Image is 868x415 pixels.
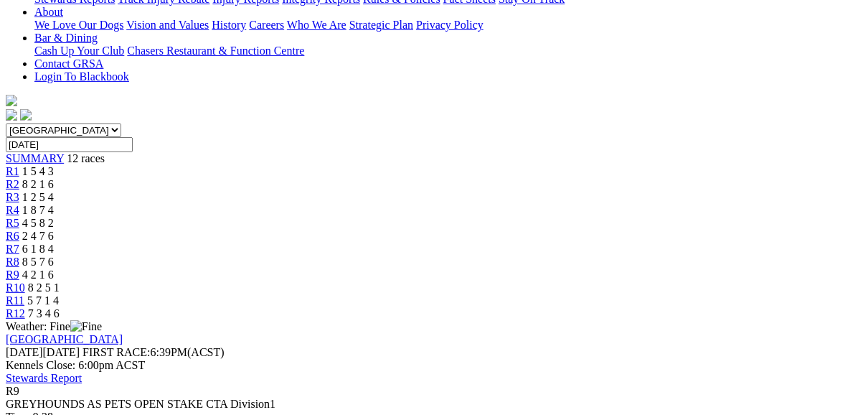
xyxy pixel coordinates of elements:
span: 8 5 7 6 [22,256,54,268]
a: Strategic Plan [349,19,413,31]
a: R5 [6,217,19,229]
a: History [212,19,246,31]
span: 12 races [67,152,105,164]
a: [GEOGRAPHIC_DATA] [6,333,123,345]
a: R3 [6,191,19,203]
div: GREYHOUNDS AS PETS OPEN STAKE CTA Division1 [6,398,862,411]
span: 1 2 5 4 [22,191,54,203]
span: 6:39PM(ACST) [82,346,225,358]
a: R1 [6,165,19,177]
span: 8 2 1 6 [22,178,54,190]
div: Kennels Close: 6:00pm ACST [6,359,862,372]
a: R8 [6,256,19,268]
a: Chasers Restaurant & Function Centre [127,45,304,57]
img: facebook.svg [6,109,17,121]
a: Privacy Policy [416,19,483,31]
a: R12 [6,307,25,320]
span: 5 7 1 4 [27,294,59,307]
a: Cash Up Your Club [34,45,124,57]
a: R6 [6,230,19,242]
a: Stewards Report [6,372,82,384]
a: R2 [6,178,19,190]
span: [DATE] [6,346,43,358]
div: About [34,19,862,32]
a: Careers [249,19,284,31]
span: [DATE] [6,346,80,358]
a: R7 [6,243,19,255]
img: twitter.svg [20,109,32,121]
a: Bar & Dining [34,32,98,44]
img: Fine [70,320,102,333]
a: Login To Blackbook [34,70,129,83]
a: R4 [6,204,19,216]
span: 7 3 4 6 [28,307,60,320]
span: 2 4 7 6 [22,230,54,242]
span: FIRST RACE: [82,346,150,358]
a: Vision and Values [126,19,209,31]
span: 6 1 8 4 [22,243,54,255]
a: R9 [6,269,19,281]
span: 1 8 7 4 [22,204,54,216]
a: R10 [6,281,25,294]
div: Bar & Dining [34,45,862,57]
a: We Love Our Dogs [34,19,123,31]
a: Contact GRSA [34,57,103,70]
span: R9 [6,385,19,397]
a: About [34,6,63,18]
span: Weather: Fine [6,320,102,332]
span: 1 5 4 3 [22,165,54,177]
img: logo-grsa-white.png [6,95,17,106]
a: SUMMARY [6,152,64,164]
a: R11 [6,294,24,307]
a: Who We Are [287,19,346,31]
span: 4 2 1 6 [22,269,54,281]
input: Select date [6,137,133,152]
span: 8 2 5 1 [28,281,60,294]
span: 4 5 8 2 [22,217,54,229]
